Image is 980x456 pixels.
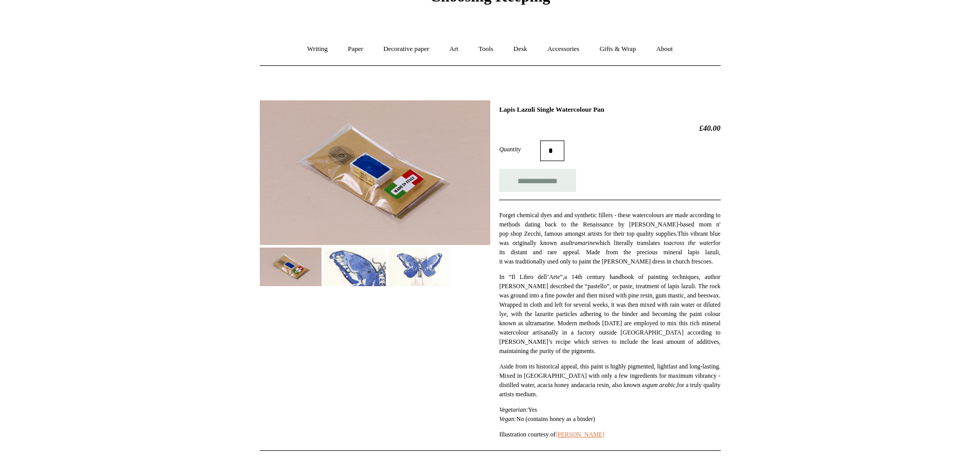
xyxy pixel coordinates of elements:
[338,36,372,63] a: Paper
[499,415,516,423] em: Vegan:
[388,248,450,286] img: Lapis Lazuli Single Watercolour Pan
[499,106,720,114] h1: Lapis Lazuli Single Watercolour Pan
[499,124,720,133] h2: £40.00
[563,273,564,280] em: ,
[499,212,720,237] span: Forget chemical dyes and and synthetic fillers - these watercolours are made according to methods...
[590,36,645,63] a: Gifts & Wrap
[374,36,438,63] a: Decorative paper
[647,36,682,63] a: About
[499,405,720,424] p: Yes No (contains honey as a binder)
[469,36,503,63] a: Tools
[499,362,720,399] p: acacia resin, also known as for a truly quality artists medium.
[566,239,595,247] em: ultramarine
[499,431,555,438] span: Illustration courtesy of
[647,381,677,389] em: gum arabic,
[260,100,490,245] img: Lapis Lazuli Single Watercolour Pan
[260,248,322,286] img: Lapis Lazuli Single Watercolour Pan
[499,145,540,154] label: Quantity
[499,406,528,413] em: Vegetarian:
[324,248,386,286] img: Lapis Lazuli Single Watercolour Pan
[538,36,589,63] a: Accessories
[499,273,720,355] span: In “Il Libro dell’Arte” a 14th century handbook of painting techniques, author [PERSON_NAME] desc...
[499,363,720,389] span: Aside from its historical appeal, this paint is highly pigmented, lightfast and long-lasting. Mix...
[668,239,713,247] em: across the water
[298,36,337,63] a: Writing
[556,431,604,438] a: [PERSON_NAME]
[504,36,537,63] a: Desk
[440,36,468,63] a: Art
